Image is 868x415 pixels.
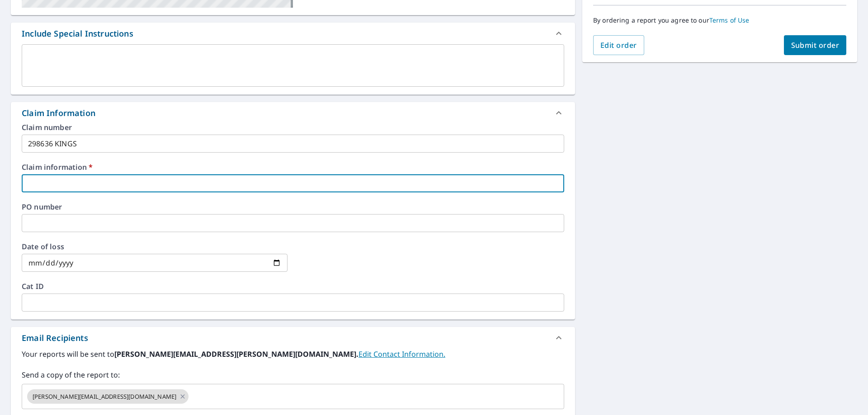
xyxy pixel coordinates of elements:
[27,389,189,404] div: [PERSON_NAME][EMAIL_ADDRESS][DOMAIN_NAME]
[11,102,575,124] div: Claim Information
[600,40,637,50] span: Edit order
[709,16,750,24] a: Terms of Use
[11,23,575,44] div: Include Special Instructions
[593,16,846,24] p: By ordering a report you agree to our
[22,243,288,250] label: Date of loss
[27,392,182,401] span: [PERSON_NAME][EMAIL_ADDRESS][DOMAIN_NAME]
[22,349,564,359] label: Your reports will be sent to
[22,107,95,119] div: Claim Information
[22,332,88,344] div: Email Recipients
[22,28,133,40] div: Include Special Instructions
[22,369,564,380] label: Send a copy of the report to:
[593,35,644,55] button: Edit order
[22,163,564,171] label: Claim information
[114,349,359,359] b: [PERSON_NAME][EMAIL_ADDRESS][PERSON_NAME][DOMAIN_NAME].
[22,283,564,290] label: Cat ID
[359,349,445,359] a: EditContactInfo
[11,327,575,349] div: Email Recipients
[784,35,847,55] button: Submit order
[22,124,564,131] label: Claim number
[791,40,840,50] span: Submit order
[22,203,564,210] label: PO number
